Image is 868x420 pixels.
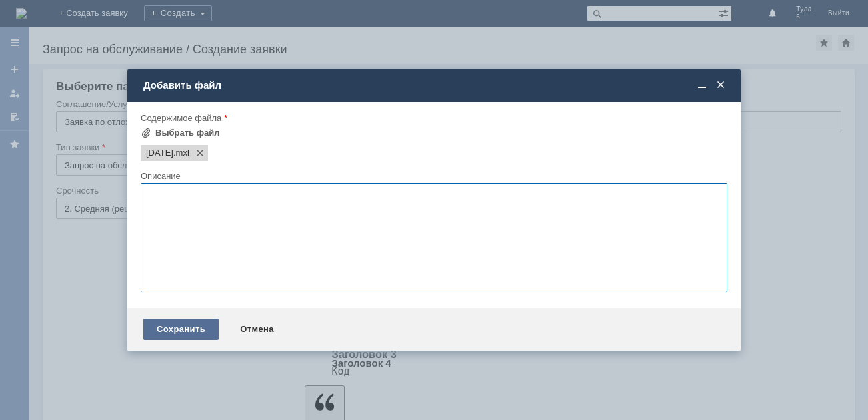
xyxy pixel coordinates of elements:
[695,79,709,91] span: Свернуть (Ctrl + M)
[173,148,189,158] span: 30.08.2025.mxl
[143,79,727,91] div: Добавить файл
[146,148,173,158] span: 30.08.2025.mxl
[5,5,195,27] div: добрый вечер .Просьба удалить отл чеки во вложении
[141,172,725,180] div: Описание
[141,114,725,122] div: Содержимое файла
[714,79,727,91] span: Закрыть
[155,128,220,138] div: Выбрать файл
